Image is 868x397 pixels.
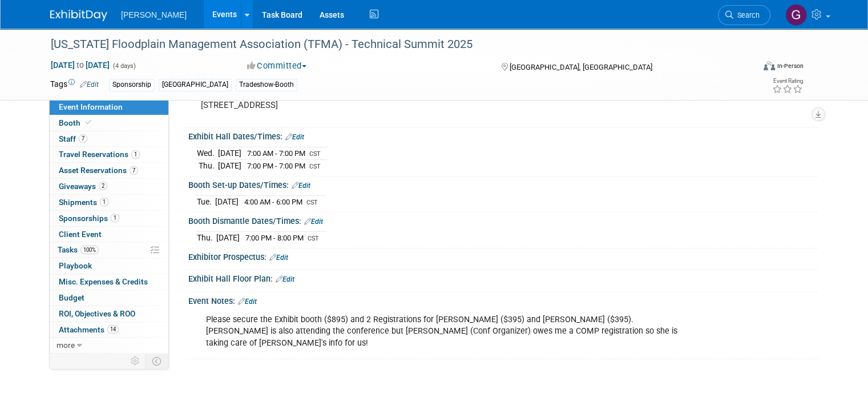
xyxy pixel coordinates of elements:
[198,308,696,354] div: Please secure the Exhibit booth ($895) and 2 Registrations for [PERSON_NAME] ($395) and [PERSON_N...
[247,162,305,170] span: 7:00 PM - 7:00 PM
[218,147,241,160] td: [DATE]
[197,196,215,208] td: Tue.
[99,182,107,190] span: 2
[50,78,99,91] td: Tags
[269,254,288,262] a: Edit
[75,61,86,70] span: to
[59,150,140,159] span: Travel Reservations
[692,59,804,77] div: Event Format
[50,115,168,131] a: Booth
[764,61,775,70] img: Format-Inperson.png
[247,149,305,158] span: 7:00 AM - 7:00 PM
[244,198,302,206] span: 4:00 AM - 6:00 PM
[100,198,108,206] span: 1
[306,199,318,206] span: CST
[50,290,168,306] a: Budget
[718,5,770,25] a: Search
[309,150,321,158] span: CST
[197,160,218,172] td: Thu.
[236,79,297,91] div: Tradeshow-Booth
[243,60,311,72] button: Committed
[201,100,438,110] pre: [STREET_ADDRESS]
[59,214,119,223] span: Sponsorships
[80,246,99,254] span: 100%
[785,4,807,26] img: Genee' Mengarelli
[59,134,87,143] span: Staff
[304,218,323,226] a: Edit
[47,34,740,55] div: [US_STATE] Floodplain Management Association (TFMA) - Technical Summit 2025
[86,119,91,126] i: Booth reservation complete
[276,275,294,283] a: Edit
[50,10,107,21] img: ExhibitDay
[188,292,818,307] div: Event Notes:
[216,232,240,244] td: [DATE]
[130,166,138,175] span: 7
[50,258,168,274] a: Playbook
[111,214,119,222] span: 1
[50,195,168,210] a: Shipments1
[56,340,75,350] span: more
[218,160,241,172] td: [DATE]
[121,10,187,19] span: [PERSON_NAME]
[59,277,148,286] span: Misc. Expenses & Credits
[112,62,136,70] span: (4 days)
[50,60,110,70] span: [DATE] [DATE]
[50,131,168,147] a: Staff7
[59,309,135,318] span: ROI, Objectives & ROO
[197,147,218,160] td: Wed.
[50,99,168,115] a: Event Information
[292,182,310,190] a: Edit
[59,118,94,127] span: Booth
[777,62,804,70] div: In-Person
[50,338,168,353] a: more
[285,133,304,141] a: Edit
[238,298,257,306] a: Edit
[50,306,168,322] a: ROI, Objectives & ROO
[131,150,140,159] span: 1
[733,11,760,19] span: Search
[109,79,155,91] div: Sponsorship
[59,261,92,270] span: Playbook
[245,234,304,242] span: 7:00 PM - 8:00 PM
[308,235,319,242] span: CST
[79,134,87,143] span: 7
[59,230,102,239] span: Client Event
[59,102,123,111] span: Event Information
[50,211,168,226] a: Sponsorships1
[50,274,168,290] a: Misc. Expenses & Credits
[59,166,138,175] span: Asset Reservations
[107,325,119,334] span: 14
[50,163,168,178] a: Asset Reservations7
[188,212,818,227] div: Booth Dismantle Dates/Times:
[188,248,818,263] div: Exhibitor Prospectus:
[80,81,99,89] a: Edit
[215,196,239,208] td: [DATE]
[59,293,84,302] span: Budget
[50,242,168,258] a: Tasks100%
[188,128,818,143] div: Exhibit Hall Dates/Times:
[510,63,652,71] span: [GEOGRAPHIC_DATA], [GEOGRAPHIC_DATA]
[50,147,168,162] a: Travel Reservations1
[188,177,818,191] div: Booth Set-up Dates/Times:
[126,354,146,368] td: Personalize Event Tab Strip
[59,198,108,207] span: Shipments
[59,182,107,191] span: Giveaways
[197,232,216,244] td: Thu.
[146,354,169,368] td: Toggle Event Tabs
[772,78,803,84] div: Event Rating
[50,322,168,338] a: Attachments14
[188,270,818,285] div: Exhibit Hall Floor Plan:
[159,79,232,91] div: [GEOGRAPHIC_DATA]
[50,179,168,194] a: Giveaways2
[50,227,168,242] a: Client Event
[309,163,321,170] span: CST
[59,325,119,334] span: Attachments
[58,245,99,254] span: Tasks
